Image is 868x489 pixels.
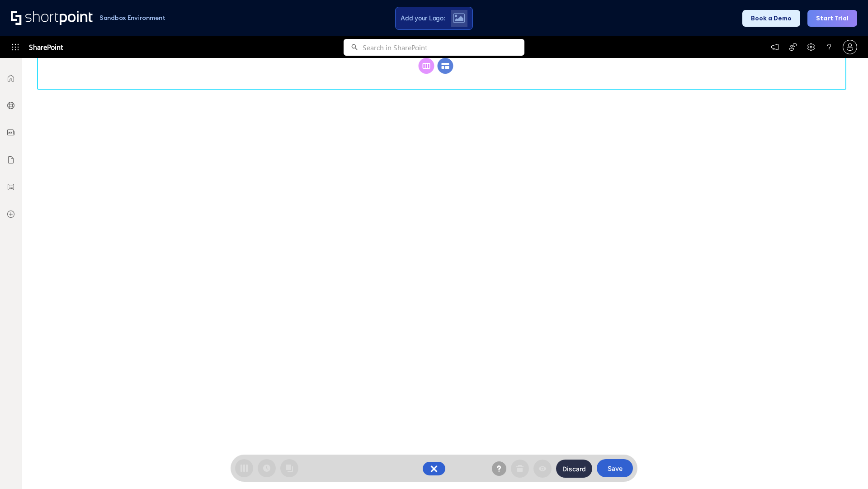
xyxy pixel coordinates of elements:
iframe: Chat Widget [823,446,868,489]
button: Start Trial [807,10,857,27]
input: Search in SharePoint [363,39,524,56]
img: Upload logo [453,13,465,23]
span: Add your Logo: [401,14,445,22]
h1: Sandbox Environment [99,15,165,20]
button: Book a Demo [742,10,800,27]
button: Discard [556,460,592,478]
button: Save [597,459,633,477]
span: SharePoint [29,36,63,58]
